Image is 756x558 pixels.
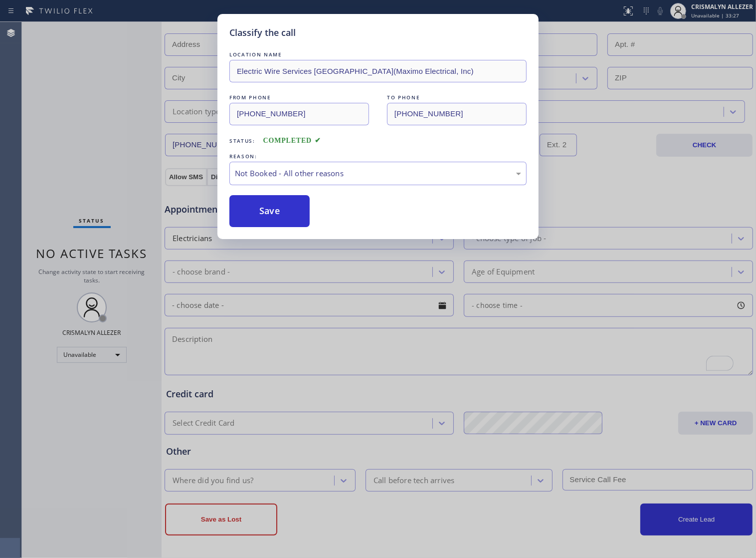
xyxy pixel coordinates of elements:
[263,137,321,144] span: COMPLETED
[229,49,527,60] div: LOCATION NAME
[387,92,527,103] div: TO PHONE
[229,26,296,39] h5: Classify the call
[229,92,369,103] div: FROM PHONE
[229,137,255,144] span: Status:
[235,168,521,179] div: Not Booked - All other reasons
[229,195,310,227] button: Save
[229,151,527,162] div: REASON:
[387,103,527,125] input: To phone
[229,103,369,125] input: From phone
